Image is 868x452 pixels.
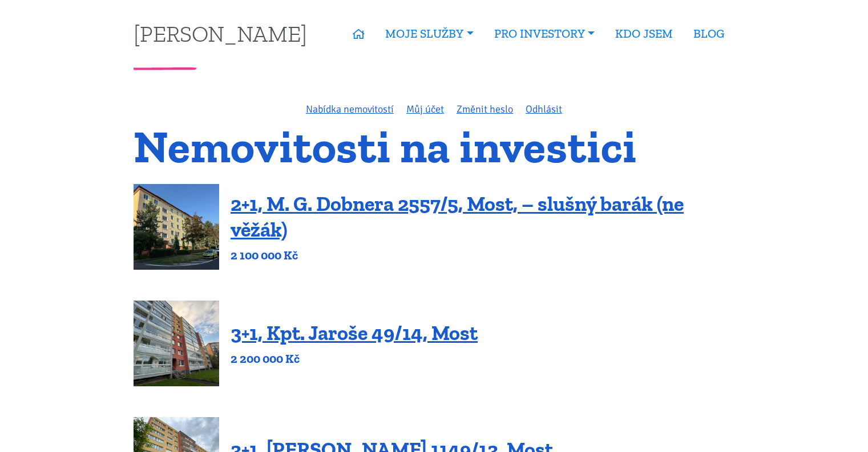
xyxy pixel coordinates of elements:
a: [PERSON_NAME] [134,22,307,45]
p: 2 200 000 Kč [231,351,478,367]
h1: Nemovitosti na investici [134,127,734,166]
p: 2 100 000 Kč [231,247,734,263]
a: KDO JSEM [605,21,683,47]
a: Můj účet [406,103,444,115]
a: Nabídka nemovitostí [306,103,394,115]
a: Změnit heslo [457,103,513,115]
a: Odhlásit [526,103,562,115]
a: 3+1, Kpt. Jaroše 49/14, Most [231,321,478,345]
a: 2+1, M. G. Dobnera 2557/5, Most, – slušný barák (ne věžák) [231,191,684,242]
a: PRO INVESTORY [484,21,605,47]
a: MOJE SLUŽBY [375,21,483,47]
a: BLOG [683,21,734,47]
